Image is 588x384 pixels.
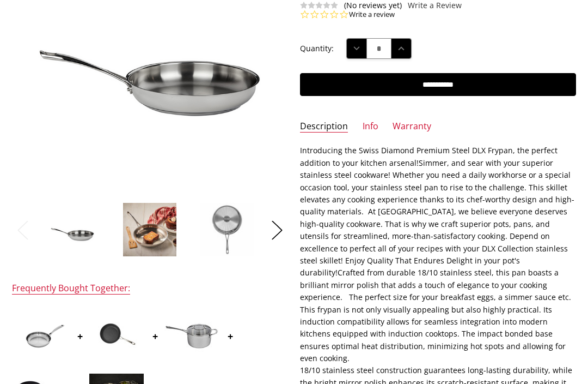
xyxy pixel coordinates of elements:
span: This frypan is not only visually appealing but also highly practical. Its induction compatibility... [300,304,566,364]
span: Introducing the Swiss Diamond Premium Steel DLX Frypan, the perfect addition to your kitchen arse... [300,145,558,167]
button: Next [266,214,288,247]
img: Premium Steel Induction 20cm Fry Pan [14,318,69,355]
img: Premium Steel DLX - 3.4 Litre (8") Stainless Steel Saucepan + Lid | Swiss Diamond [164,309,219,363]
label: Quantity: [300,43,334,55]
img: Swiss Diamond Premium Steel DLX Non-Stick 20cm Frying Pan [89,309,144,363]
a: Description [300,121,348,133]
a: Info [363,121,378,133]
button: Previous [12,214,34,247]
div: Frequently Bought Together: [12,283,130,295]
span: Simmer, and sear with your superior stainless steel cookware! Whether you need a daily workhorse ... [300,158,574,302]
img: Premium Steel DLX - 8" (20cm) Stainless Steel Fry Pan | Swiss Diamond [122,202,177,257]
img: Premium Steel DLX - 8" (20cm) Stainless Steel Fry Pan | Swiss Diamond [45,202,100,257]
span: (No reviews yet) [344,1,402,10]
a: Write a review [349,10,395,20]
a: Warranty [393,121,431,133]
img: Premium Steel DLX - 8" (20cm) Stainless Steel Fry Pan | Swiss Diamond [200,202,254,257]
a: Write a Review [408,1,462,10]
